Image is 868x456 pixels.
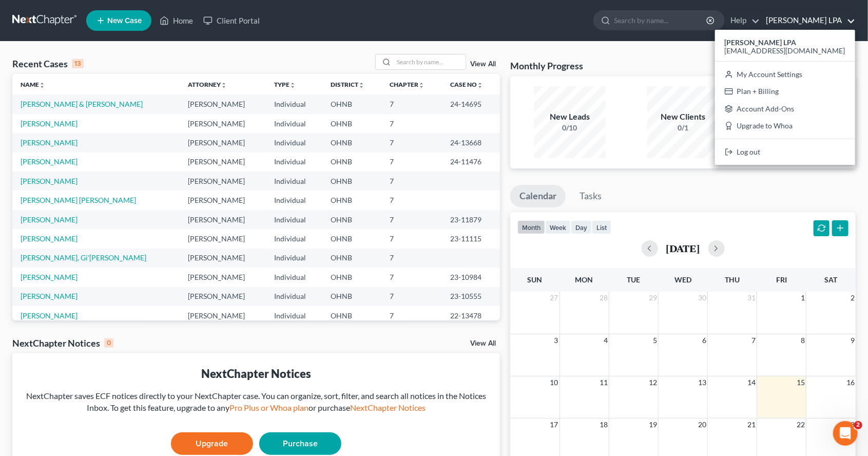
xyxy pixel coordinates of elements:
div: New Leads [534,111,606,123]
td: [PERSON_NAME] [180,172,266,191]
strong: [PERSON_NAME] LPA [725,38,797,47]
i: unfold_more [419,82,425,88]
td: 23-11879 [442,210,500,229]
a: Plan + Billing [715,83,855,100]
td: OHNB [322,172,381,191]
a: Tasks [570,185,611,207]
span: 17 [549,419,560,431]
td: OHNB [322,210,381,229]
span: 16 [845,376,856,389]
td: [PERSON_NAME] [180,306,266,325]
a: Upgrade [171,432,253,455]
span: 12 [648,376,658,389]
a: Home [155,11,198,30]
span: 18 [599,419,609,431]
td: 7 [382,114,442,133]
td: 7 [382,287,442,306]
td: 7 [382,191,442,210]
td: OHNB [322,249,381,268]
i: unfold_more [290,82,296,88]
td: OHNB [322,133,381,152]
td: 24-11476 [442,153,500,172]
span: 2 [854,421,862,429]
input: Search by name... [614,11,708,30]
span: 20 [697,419,707,431]
span: 2 [850,292,856,304]
td: Individual [266,210,323,229]
a: Help [725,11,760,30]
a: Upgrade to Whoa [715,118,855,135]
span: 19 [648,419,658,431]
td: OHNB [322,94,381,113]
a: Attorneyunfold_more [188,81,227,88]
a: View All [470,340,496,347]
iframe: Intercom live chat [833,421,858,446]
input: Search by name... [394,54,466,69]
i: unfold_more [39,82,45,88]
div: 0 [104,338,113,348]
a: NextChapter Notices [350,403,426,412]
button: day [571,220,592,234]
td: [PERSON_NAME] [180,210,266,229]
span: Thu [725,275,740,284]
td: OHNB [322,153,381,172]
div: New Clients [647,111,719,123]
td: Individual [266,229,323,248]
td: 7 [382,172,442,191]
button: list [592,220,611,234]
td: Individual [266,191,323,210]
div: 0/10 [534,123,606,133]
span: [EMAIL_ADDRESS][DOMAIN_NAME] [725,46,845,55]
a: [PERSON_NAME] LPA [761,11,855,30]
a: [PERSON_NAME] [21,234,78,243]
a: [PERSON_NAME] [21,138,78,147]
span: 4 [603,334,609,347]
span: 11 [599,376,609,389]
span: 22 [796,419,806,431]
span: 3 [553,334,560,347]
span: New Case [107,17,142,25]
span: 10 [549,376,560,389]
a: [PERSON_NAME] [21,311,78,320]
a: [PERSON_NAME] [21,215,78,224]
td: 7 [382,229,442,248]
a: [PERSON_NAME] [21,177,78,185]
span: Tue [627,275,640,284]
td: Individual [266,287,323,306]
td: 7 [382,133,442,152]
a: [PERSON_NAME] [21,292,78,300]
a: Typeunfold_more [274,81,296,88]
span: 27 [549,292,560,304]
div: 13 [72,59,84,68]
span: Mon [575,275,593,284]
td: OHNB [322,268,381,287]
td: [PERSON_NAME] [180,229,266,248]
span: 14 [746,376,757,389]
div: NextChapter saves ECF notices directly to your NextChapter case. You can organize, sort, filter, ... [21,390,492,414]
span: 7 [750,334,757,347]
td: Individual [266,249,323,268]
a: [PERSON_NAME] [PERSON_NAME] [21,196,136,204]
span: 21 [746,419,757,431]
td: 7 [382,153,442,172]
span: 8 [800,334,806,347]
a: Chapterunfold_more [390,81,425,88]
i: unfold_more [358,82,364,88]
span: 1 [800,292,806,304]
a: Districtunfold_more [331,81,364,88]
span: 6 [701,334,707,347]
span: 23 [845,419,856,431]
span: 31 [746,292,757,304]
a: Case Nounfold_more [450,81,483,88]
td: OHNB [322,114,381,133]
div: 0/1 [647,123,719,133]
td: OHNB [322,191,381,210]
i: unfold_more [221,82,227,88]
button: week [545,220,571,234]
td: [PERSON_NAME] [180,268,266,287]
span: Sun [528,275,543,284]
td: [PERSON_NAME] [180,133,266,152]
i: unfold_more [477,82,483,88]
td: [PERSON_NAME] [180,153,266,172]
td: 22-13478 [442,306,500,325]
